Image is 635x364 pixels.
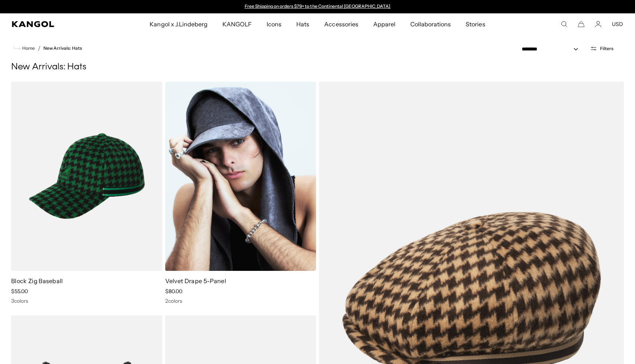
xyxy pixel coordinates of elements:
[12,21,99,27] a: Kangol
[267,13,281,35] span: Icons
[612,21,623,27] button: USD
[241,4,394,10] div: 1 of 2
[165,298,316,304] div: 2 colors
[165,277,226,285] a: Velvet Drape 5-Panel
[35,44,40,53] li: /
[245,3,391,9] a: Free Shipping on orders $79+ to the Continental [GEOGRAPHIC_DATA]
[11,298,162,304] div: 3 colors
[317,13,365,35] a: Accessories
[165,82,316,271] img: Velvet Drape 5-Panel
[366,13,403,35] a: Apparel
[259,13,289,35] a: Icons
[519,45,586,53] select: Sort by: Featured
[595,21,602,27] a: Account
[373,13,395,35] span: Apparel
[142,13,215,35] a: Kangol x J.Lindeberg
[21,46,35,51] span: Home
[289,13,317,35] a: Hats
[241,4,394,10] div: Announcement
[466,13,485,35] span: Stories
[296,13,309,35] span: Hats
[222,13,252,35] span: KANGOLF
[43,46,82,51] a: New Arrivals: Hats
[324,13,358,35] span: Accessories
[11,62,624,73] h1: New Arrivals: Hats
[165,288,182,295] span: $80.00
[215,13,259,35] a: KANGOLF
[11,277,63,285] a: Block Zig Baseball
[578,21,584,27] button: Cart
[403,13,458,35] a: Collaborations
[11,288,28,295] span: $55.00
[586,45,618,52] button: Open filters
[241,4,394,10] slideshow-component: Announcement bar
[600,46,613,51] span: Filters
[14,45,35,52] a: Home
[458,13,492,35] a: Stories
[11,82,162,271] img: Block Zig Baseball
[150,13,208,35] span: Kangol x J.Lindeberg
[410,13,451,35] span: Collaborations
[561,21,567,27] summary: Search here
